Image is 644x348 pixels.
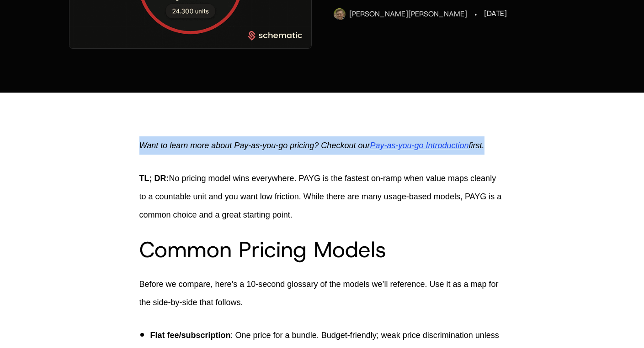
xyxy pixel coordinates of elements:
span: Want to learn more about Pay-as-you-go pricing? Checkout our [139,141,370,150]
div: · [474,8,477,21]
p: Before we compare, here’s a 10-second glossary of the models we’ll reference. Use it as a map for... [139,275,505,312]
p: No pricing model wins everywhere. PAYG is the fastest on-ramp when value maps cleanly to a counta... [139,169,505,224]
span: first. [469,141,484,150]
img: Ryan Echternacht [334,8,346,20]
span: Flat fee/subscription [150,331,231,340]
div: [DATE] [484,8,507,19]
span: TL; DR: [139,174,169,183]
div: [PERSON_NAME] [PERSON_NAME] [349,9,467,20]
a: Pay-as-you-go Introduction [370,141,468,150]
h2: Common Pricing Models [139,239,505,260]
